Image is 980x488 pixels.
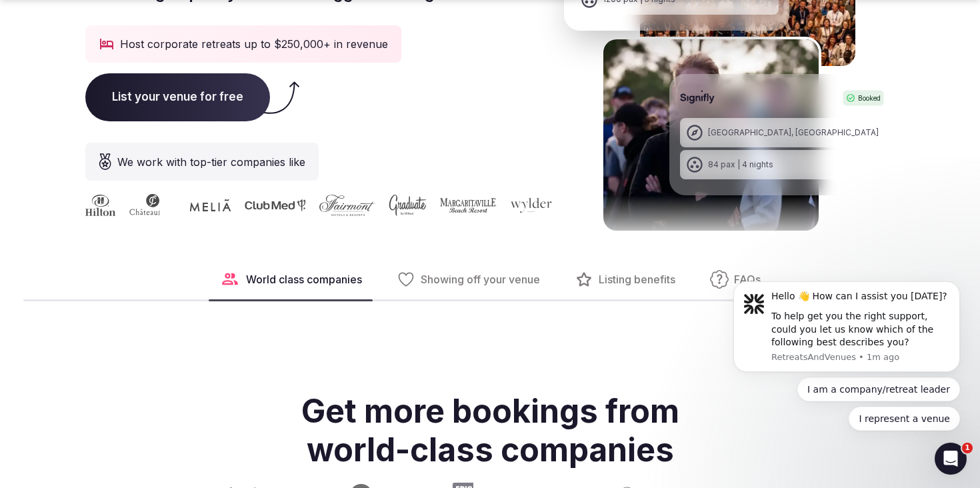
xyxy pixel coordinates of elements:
div: Host corporate retreats up to $250,000+ in revenue [85,25,401,63]
iframe: Intercom notifications message [713,265,980,481]
div: 84 pax | 4 nights [708,159,773,171]
h2: Get more bookings from world-class companies [191,392,789,469]
span: World class companies [246,272,362,287]
div: We work with top-tier companies like [85,143,319,181]
iframe: Intercom live chat [935,443,967,475]
span: Listing benefits [599,272,675,287]
div: Booked [843,90,884,106]
button: World class companies [209,259,373,299]
span: 1 [962,443,973,453]
a: List your venue for free [85,90,270,103]
span: Showing off your venue [421,272,540,287]
div: [GEOGRAPHIC_DATA], [GEOGRAPHIC_DATA] [708,127,879,139]
button: FAQs [699,259,771,299]
img: Signifly Portugal Retreat [601,37,821,233]
button: Listing benefits [564,259,686,299]
button: Showing off your venue [386,259,551,299]
span: List your venue for free [85,73,270,121]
